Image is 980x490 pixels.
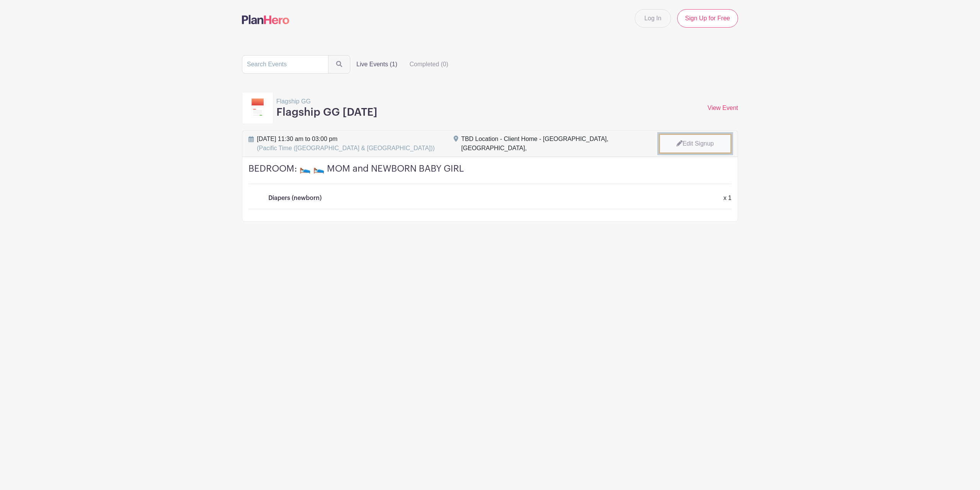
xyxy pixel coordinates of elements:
a: Sign Up for Free [677,9,738,28]
a: View Event [707,105,738,111]
h4: BEDROOM: 🛌 🛌 MOM and NEWBORN BABY GIRL [248,163,732,184]
a: Log In [635,9,671,28]
a: Edit Signup [659,134,732,154]
label: Live Events (1) [350,57,403,72]
label: Completed (0) [403,57,454,72]
span: [DATE] 11:30 am to 03:00 pm [257,134,435,153]
div: x 1 [719,193,736,203]
p: Diapers (newborn) [268,193,322,203]
p: Flagship GG [276,97,377,106]
span: (Pacific Time ([GEOGRAPHIC_DATA] & [GEOGRAPHIC_DATA])) [257,145,435,151]
input: Search Events [242,55,328,74]
img: template1-1d21723ccb758f65a6d8259e202d49bdc7f234ccb9e8d82b8a0d19d031dd5428.svg [252,98,264,118]
div: TBD Location - Client Home - [GEOGRAPHIC_DATA], [GEOGRAPHIC_DATA], [461,134,644,153]
div: filters [350,57,454,72]
h3: Flagship GG [DATE] [276,106,377,119]
img: logo-507f7623f17ff9eddc593b1ce0a138ce2505c220e1c5a4e2b4648c50719b7d32.svg [242,15,289,24]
